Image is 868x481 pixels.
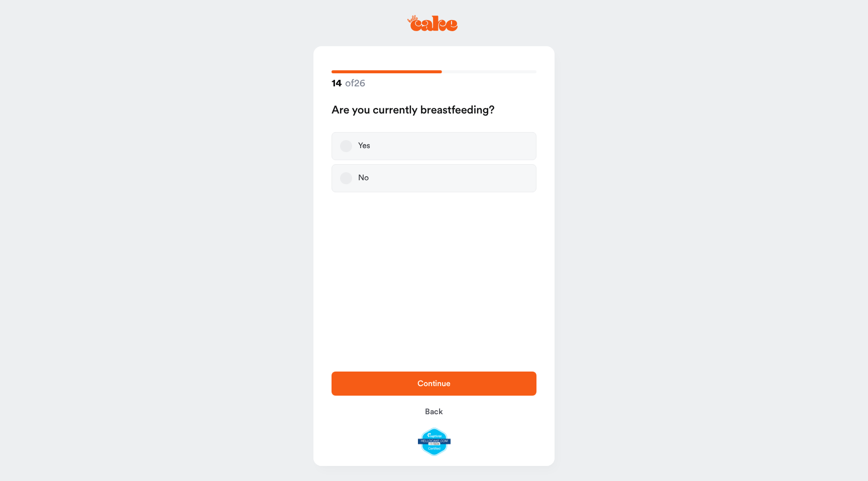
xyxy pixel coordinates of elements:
span: 14 [332,77,342,90]
strong: of 26 [332,77,365,89]
div: Yes [358,141,370,151]
button: No [340,172,352,184]
img: legit-script-certified.png [418,428,451,456]
span: Back [425,408,443,416]
span: Continue [417,380,451,388]
div: No [358,173,369,183]
h2: Are you currently breastfeeding? [332,103,536,117]
button: Back [332,400,536,424]
button: Yes [340,140,352,152]
button: Continue [332,372,536,396]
